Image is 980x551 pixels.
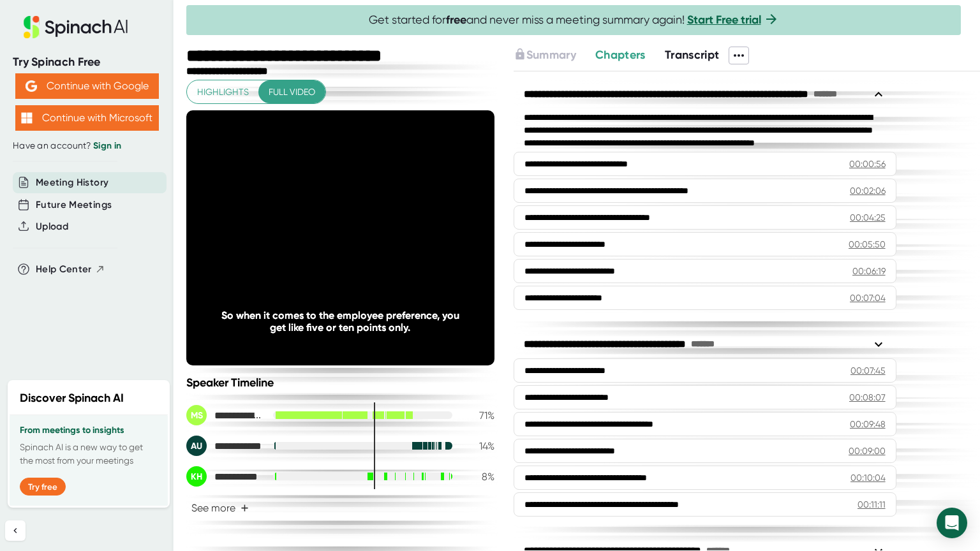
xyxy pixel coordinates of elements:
button: Chapters [595,47,646,64]
div: Have an account? [13,140,161,152]
div: Momin Bin Shahid [186,405,263,425]
div: 00:07:04 [850,291,886,304]
span: Get started for and never miss a meeting summary again! [369,13,779,27]
div: 00:00:56 [849,158,886,170]
div: KH [186,466,207,487]
div: 00:02:06 [850,184,886,197]
div: 00:11:11 [857,498,886,511]
div: Try Spinach Free [13,55,161,70]
button: Full video [258,80,325,104]
div: 8 % [463,471,494,483]
h2: Discover Spinach AI [20,390,124,407]
span: Highlights [197,84,249,100]
a: Sign in [93,140,121,151]
button: Summary [514,47,576,64]
div: 00:09:00 [849,444,886,457]
div: 71 % [463,409,494,422]
button: Continue with Google [15,73,159,99]
button: Try free [20,478,66,496]
div: 00:08:07 [849,391,886,404]
button: Upload [36,219,68,234]
span: Full video [269,84,315,100]
button: Transcript [665,47,720,64]
button: Future Meetings [36,198,112,212]
div: Upgrade to access [514,47,595,64]
div: So when it comes to the employee preference, you get like five or ten points only. [217,309,463,334]
div: Kevin Horio [186,466,263,487]
button: Meeting History [36,175,108,190]
div: Aleena Umair [186,436,263,456]
span: Summary [526,48,576,62]
a: Start Free trial [687,13,761,27]
div: 00:07:45 [850,364,886,377]
img: Aehbyd4JwY73AAAAAElFTkSuQmCC [26,80,37,92]
b: free [446,13,466,27]
div: 00:09:48 [850,418,886,430]
button: See more+ [186,497,254,519]
span: Help Center [36,262,92,277]
button: Continue with Microsoft [15,105,159,131]
div: Open Intercom Messenger [937,508,967,538]
button: Help Center [36,262,105,277]
div: 00:04:25 [850,211,886,224]
div: 00:06:19 [852,265,886,277]
div: 14 % [463,440,494,452]
span: + [241,503,249,513]
span: Transcript [665,48,720,62]
button: Highlights [187,80,259,104]
div: 00:10:04 [850,471,886,484]
p: Spinach AI is a new way to get the most from your meetings [20,441,158,467]
button: Collapse sidebar [5,520,26,541]
h3: From meetings to insights [20,425,158,436]
div: 00:05:50 [849,238,886,251]
span: Chapters [595,48,646,62]
div: Speaker Timeline [186,376,494,390]
div: MS [186,405,207,425]
div: AU [186,436,207,456]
